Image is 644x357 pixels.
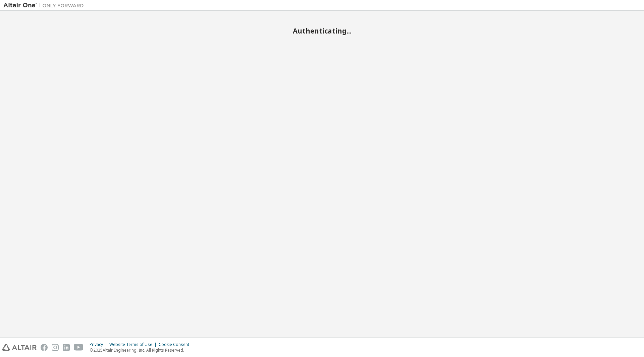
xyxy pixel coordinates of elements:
img: linkedin.svg [63,344,70,351]
p: © 2025 Altair Engineering, Inc. All Rights Reserved. [90,347,193,353]
div: Privacy [90,342,109,347]
img: instagram.svg [52,344,59,351]
img: altair_logo.svg [2,344,37,351]
div: Website Terms of Use [109,342,159,347]
div: Cookie Consent [159,342,193,347]
img: facebook.svg [41,344,48,351]
img: Altair One [3,2,87,9]
img: youtube.svg [74,344,84,351]
h2: Authenticating... [3,26,641,35]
